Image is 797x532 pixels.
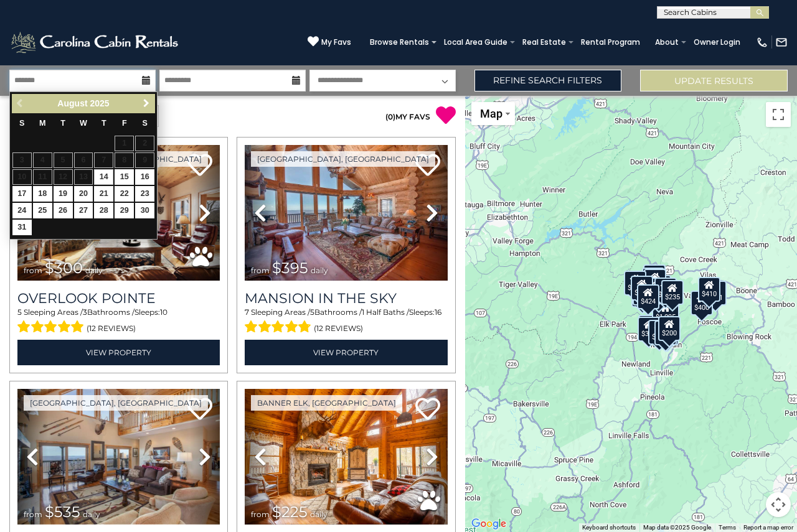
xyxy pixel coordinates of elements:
div: $290 [631,276,653,301]
div: $355 [638,317,660,342]
img: phone-regular-white.png [756,36,768,49]
span: $395 [272,259,308,277]
div: $400 [691,291,713,315]
a: Add to favorites [415,396,440,423]
a: 26 [54,203,73,218]
a: Terms [719,524,736,531]
a: 25 [33,203,52,218]
a: View Property [245,340,447,365]
img: White-1-2.png [9,30,182,55]
span: $300 [45,259,83,277]
a: 27 [74,203,93,218]
img: thumbnail_164433091.jpeg [245,389,447,525]
span: (12 reviews) [87,320,136,337]
span: from [24,266,42,275]
a: 22 [115,186,134,202]
a: Add to favorites [415,152,440,179]
span: 0 [388,112,393,121]
span: 2025 [90,98,109,108]
a: My Favs [308,35,351,49]
img: thumbnail_163268257.jpeg [17,389,220,525]
a: Local Area Guide [438,34,514,51]
a: View Property [17,340,220,365]
a: Owner Login [687,34,747,51]
a: 24 [12,203,32,218]
a: 17 [12,186,32,202]
a: 14 [94,169,113,185]
a: Real Estate [516,34,572,51]
a: Next [138,96,154,111]
span: Map [480,107,502,120]
a: 23 [135,186,154,202]
a: 15 [115,169,134,185]
a: Open this area in Google Maps (opens a new window) [468,516,509,532]
div: $390 [644,269,666,294]
div: $225 [639,314,661,339]
span: $225 [272,503,308,521]
a: Banner Elk, [GEOGRAPHIC_DATA] [251,395,402,411]
div: $430 [654,277,677,302]
span: 3 [83,307,87,317]
a: 16 [135,169,154,185]
div: Sleeping Areas / Bathrooms / Sleeps: [245,307,447,337]
a: Mansion In The Sky [245,290,447,307]
span: from [251,266,270,275]
span: My Favs [321,37,351,48]
div: $375 [649,320,671,345]
span: daily [83,510,100,519]
div: $310 [642,268,664,292]
a: (0)MY FAVS [385,112,430,121]
a: [GEOGRAPHIC_DATA], [GEOGRAPHIC_DATA] [251,151,435,167]
span: Map data ©2025 Google [643,524,711,531]
span: 5 [310,307,314,317]
span: 10 [160,307,167,317]
h3: Overlook Pointe [17,290,220,307]
a: Browse Rentals [364,34,435,51]
a: 30 [135,203,154,218]
span: Tuesday [60,119,65,128]
span: 7 [245,307,249,317]
div: $235 [662,280,684,305]
span: Sunday [19,119,24,128]
span: 1 Half Baths / [362,307,409,317]
img: mail-regular-white.png [775,36,788,49]
a: [GEOGRAPHIC_DATA], [GEOGRAPHIC_DATA] [24,395,208,411]
div: $451 [705,281,727,306]
div: $325 [643,264,666,289]
a: 21 [94,186,113,202]
button: Change map style [471,102,515,125]
span: daily [311,266,328,275]
img: thumbnail_163263808.jpeg [245,145,447,281]
span: 16 [435,307,441,317]
a: Report a map error [743,524,793,531]
a: 18 [33,186,52,202]
button: Update Results [640,70,788,91]
a: About [649,34,685,51]
button: Keyboard shortcuts [582,523,636,532]
a: 20 [74,186,93,202]
div: $200 [659,316,681,341]
span: daily [310,510,328,519]
span: $535 [45,503,80,521]
span: ( ) [385,112,395,121]
span: Monday [39,119,46,128]
span: from [251,510,270,519]
span: from [24,510,42,519]
a: Rental Program [575,34,646,51]
span: Friday [122,119,127,128]
span: Next [141,98,151,108]
button: Map camera controls [766,492,791,517]
button: Toggle fullscreen view [766,102,791,127]
span: Thursday [101,119,106,128]
div: $424 [637,284,659,309]
span: daily [85,266,103,275]
div: Sleeping Areas / Bathrooms / Sleeps: [17,307,220,337]
span: Wednesday [80,119,87,128]
span: (12 reviews) [314,320,363,337]
a: 28 [94,203,113,218]
a: 19 [54,186,73,202]
div: $1,095 [652,299,679,324]
span: 5 [17,307,22,317]
span: Saturday [143,119,148,128]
